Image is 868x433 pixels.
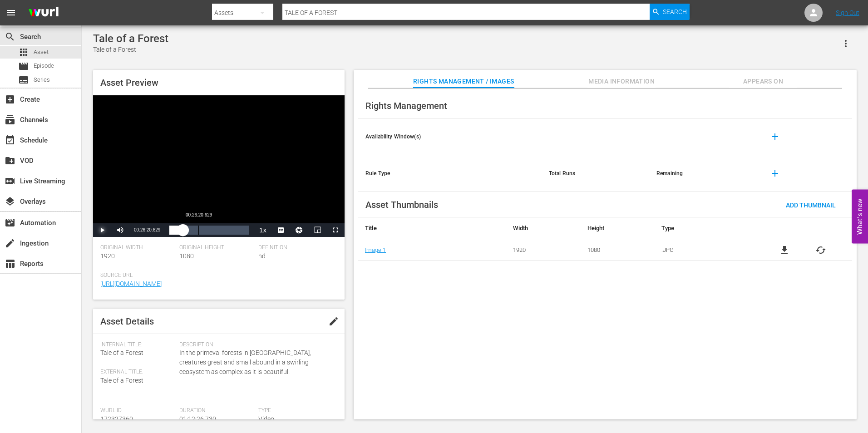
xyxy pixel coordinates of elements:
[34,75,50,84] span: Series
[169,226,249,235] div: Progress Bar
[779,245,790,256] a: file_download
[258,244,333,251] span: Definition
[587,76,656,87] span: Media Information
[365,199,438,210] span: Asset Thumbnails
[581,239,655,261] td: 1080
[258,252,266,260] span: hd
[100,77,158,88] span: Asset Preview
[649,155,757,192] th: Remaining
[179,348,333,377] span: In the primeval forests in [GEOGRAPHIC_DATA], creatures great and small abound in a swirling ecos...
[5,238,15,249] span: Ingestion
[93,223,111,237] button: Play
[650,4,690,20] button: Search
[413,76,514,87] span: Rights Management / Images
[5,114,15,125] span: Channels
[100,252,115,260] span: 1920
[663,4,687,20] span: Search
[100,407,175,414] span: Wurl Id
[365,100,447,111] span: Rights Management
[779,202,843,209] span: Add Thumbnail
[365,246,386,253] a: Image 1
[326,223,345,237] button: Fullscreen
[852,190,868,244] button: Open Feedback Widget
[328,316,339,327] span: edit
[272,223,290,237] button: Captions
[581,217,655,239] th: Height
[111,223,129,237] button: Mute
[358,118,542,155] th: Availability Window(s)
[5,7,16,18] span: menu
[764,126,786,148] button: add
[655,217,754,239] th: Type
[358,217,506,239] th: Title
[308,223,326,237] button: Picture-in-Picture
[100,377,143,384] span: Tale of a Forest
[5,155,15,166] span: VOD
[179,252,194,260] span: 1080
[179,244,254,251] span: Original Height
[34,61,54,70] span: Episode
[542,155,649,192] th: Total Runs
[358,155,542,192] th: Rule Type
[18,47,29,58] span: Asset
[506,239,580,261] td: 1920
[764,162,786,184] button: add
[100,316,154,327] span: Asset Details
[100,369,175,376] span: External Title:
[258,407,333,414] span: Type
[93,95,345,237] div: Video Player
[655,239,754,261] td: .JPG
[506,217,580,239] th: Width
[179,407,254,414] span: Duration
[100,272,333,279] span: Source Url
[290,223,308,237] button: Jump To Time
[258,415,274,423] span: Video
[5,217,15,228] span: Automation
[323,310,345,332] button: edit
[18,74,29,85] span: Series
[729,76,797,87] span: Appears On
[5,94,15,105] span: Create
[100,341,175,349] span: Internal Title:
[815,245,826,256] button: cached
[5,258,15,269] span: Reports
[5,31,15,42] span: Search
[254,223,272,237] button: Playback Rate
[100,280,162,287] a: [URL][DOMAIN_NAME]
[179,341,333,349] span: Description:
[18,61,29,72] span: Episode
[93,45,168,54] div: Tale of a Forest
[769,168,780,179] span: add
[100,415,133,423] span: 172327360
[22,2,65,24] img: ans4CAIJ8jUAAAAAAAAAAAAAAAAAAAAAAAAgQb4GAAAAAAAAAAAAAAAAAAAAAAAAJMjXAAAAAAAAAAAAAAAAAAAAAAAAgAT5G...
[100,349,143,356] span: Tale of a Forest
[5,176,15,187] span: Live Streaming
[5,196,15,207] span: Overlays
[769,131,780,142] span: add
[836,9,859,16] a: Sign Out
[34,48,49,57] span: Asset
[5,135,15,146] span: Schedule
[100,244,175,251] span: Original Width
[779,197,843,213] button: Add Thumbnail
[93,32,168,45] div: Tale of a Forest
[179,415,216,423] span: 01:12:26.730
[134,227,160,232] span: 00:26:20.629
